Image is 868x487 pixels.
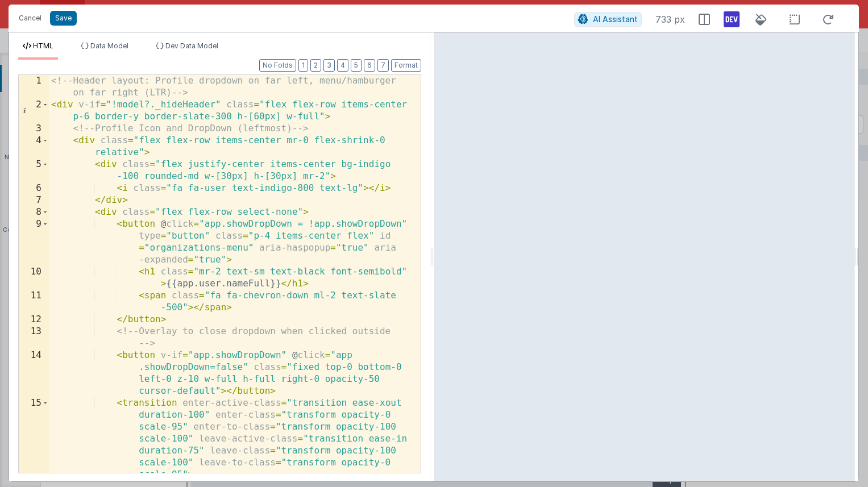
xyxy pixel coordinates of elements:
div: 12 [19,314,49,326]
span: Data Model [90,41,128,50]
button: No Folds [259,59,296,72]
button: Save [50,11,77,26]
div: 8 [19,206,49,218]
span: Dev Data Model [165,41,218,50]
span: HTML [33,41,53,50]
div: 14 [19,349,49,397]
div: 3 [19,123,49,135]
button: 3 [323,59,335,72]
button: 6 [364,59,375,72]
button: 2 [310,59,321,72]
div: 11 [19,290,49,314]
button: Cancel [13,10,47,26]
div: 7 [19,194,49,206]
button: 1 [298,59,308,72]
div: 5 [19,159,49,182]
div: 1 [19,75,49,99]
div: 6 [19,182,49,194]
div: 4 [19,135,49,159]
button: Format [391,59,421,72]
button: 4 [337,59,348,72]
span: 733 px [655,13,685,26]
button: AI Assistant [574,12,642,27]
button: 5 [351,59,362,72]
div: 10 [19,266,49,290]
button: 7 [377,59,389,72]
div: 9 [19,218,49,266]
div: 13 [19,326,49,349]
span: AI Assistant [593,14,638,24]
div: 15 [19,397,49,481]
div: 2 [19,99,49,123]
